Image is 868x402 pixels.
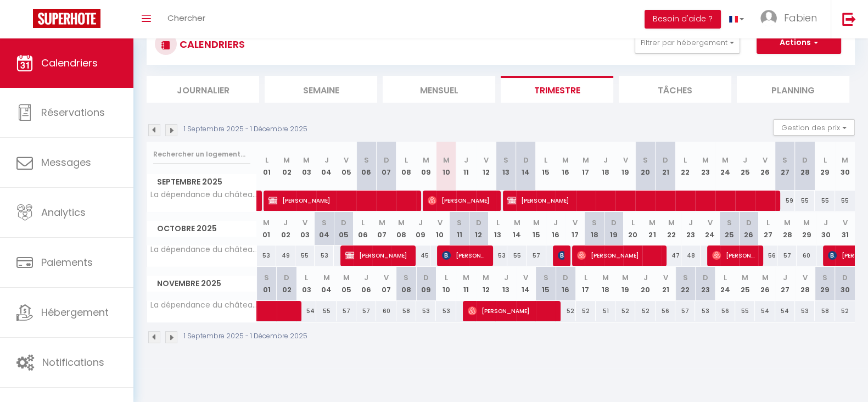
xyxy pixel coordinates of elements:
abbr: D [563,272,568,283]
th: 01 [257,142,277,191]
th: 13 [496,142,516,191]
p: 1 Septembre 2025 - 1 Décembre 2025 [184,124,307,135]
th: 14 [507,212,527,245]
span: [PERSON_NAME] [345,245,411,266]
th: 10 [436,142,456,191]
abbr: M [514,217,520,228]
th: 06 [356,142,376,191]
abbr: M [423,155,429,165]
button: Gestion des prix [773,119,855,136]
abbr: S [727,217,732,228]
th: 01 [257,267,277,300]
th: 07 [372,212,391,245]
li: Semaine [265,76,377,103]
th: 17 [565,212,585,245]
p: 1 Septembre 2025 - 1 Décembre 2025 [184,331,307,342]
abbr: M [343,272,350,283]
li: Planning [737,76,849,103]
th: 25 [720,212,739,245]
span: [PERSON_NAME] [507,190,771,211]
th: 28 [795,267,815,300]
th: 24 [715,142,735,191]
th: 13 [496,267,516,300]
div: 59 [775,191,795,211]
abbr: M [463,272,469,283]
div: 49 [276,245,295,266]
span: [PERSON_NAME] [558,245,564,266]
abbr: J [603,155,608,165]
th: 08 [396,142,416,191]
th: 11 [450,212,469,245]
abbr: V [763,155,768,165]
abbr: M [722,155,729,165]
th: 18 [596,267,615,300]
button: Actions [757,32,841,54]
div: 58 [396,301,416,321]
li: Mensuel [383,76,495,103]
th: 03 [296,267,316,300]
div: 53 [315,245,334,266]
th: 11 [456,267,476,300]
th: 02 [277,267,296,300]
abbr: M [533,217,540,228]
th: 19 [604,212,623,245]
abbr: D [284,272,289,283]
div: 54 [755,301,775,321]
abbr: M [379,217,385,228]
th: 21 [656,142,675,191]
div: 55 [507,245,527,266]
th: 26 [755,142,775,191]
abbr: J [464,155,468,165]
th: 19 [615,142,635,191]
th: 22 [662,212,681,245]
th: 15 [536,267,556,300]
abbr: M [443,155,449,165]
abbr: S [264,272,269,283]
th: 28 [777,212,797,245]
span: Octobre 2025 [147,221,256,237]
th: 02 [277,142,296,191]
abbr: J [324,155,329,165]
div: 55 [316,301,336,321]
th: 20 [635,267,655,300]
abbr: D [611,217,617,228]
div: 60 [376,301,396,321]
abbr: V [484,155,489,165]
th: 16 [546,212,565,245]
abbr: D [341,217,346,228]
abbr: L [544,155,547,165]
div: 56 [715,301,735,321]
div: 53 [257,245,276,266]
th: 30 [835,267,855,300]
abbr: D [384,155,389,165]
abbr: M [583,155,589,165]
span: Novembre 2025 [147,276,256,292]
th: 23 [695,142,715,191]
div: 56 [656,301,675,321]
abbr: L [584,272,587,283]
span: Septembre 2025 [147,174,256,190]
abbr: M [702,155,709,165]
th: 31 [836,212,855,245]
abbr: V [344,155,349,165]
button: Ouvrir le widget de chat LiveChat [9,4,42,37]
abbr: V [523,272,528,283]
abbr: J [283,217,288,228]
abbr: M [742,272,748,283]
th: 17 [576,142,596,191]
th: 28 [795,142,815,191]
abbr: M [562,155,569,165]
abbr: S [683,272,688,283]
div: 55 [795,191,815,211]
abbr: V [708,217,713,228]
abbr: M [263,217,270,228]
span: Notifications [42,355,104,369]
div: 47 [662,245,681,266]
th: 15 [527,212,546,245]
iframe: Chat [821,353,860,394]
abbr: D [523,155,529,165]
th: 18 [585,212,604,245]
div: 57 [527,245,546,266]
abbr: S [822,272,827,283]
th: 06 [356,267,376,300]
